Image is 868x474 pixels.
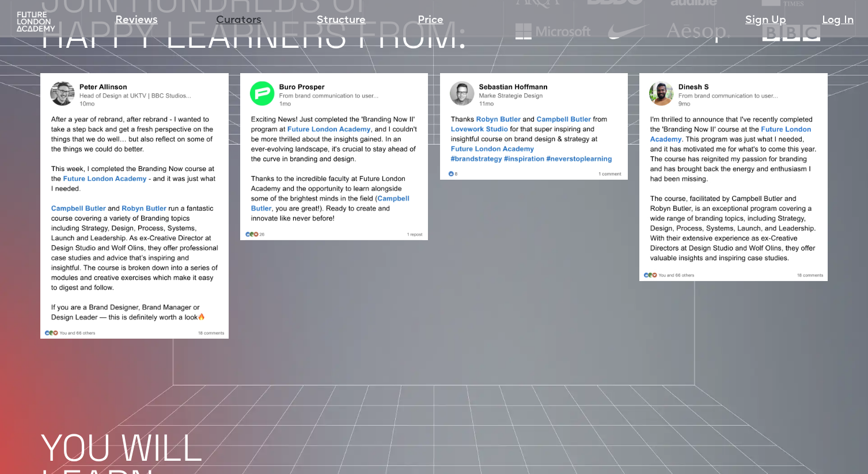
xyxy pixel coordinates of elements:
[822,13,854,29] a: Log In
[115,13,158,29] a: Reviews
[216,13,261,29] a: Curators
[317,13,366,29] a: Structure
[418,13,444,29] a: Price
[745,13,786,29] a: Sign Up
